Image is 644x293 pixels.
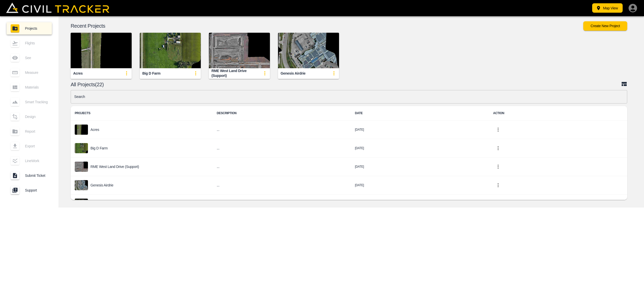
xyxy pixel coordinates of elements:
img: Civil Tracker [6,3,109,13]
img: Acres [71,33,132,68]
td: [DATE] [351,176,489,195]
img: project-image [75,162,88,172]
span: Support [25,188,48,192]
button: Map View [592,3,623,13]
th: DATE [351,106,489,120]
img: Genesis Airdrie [278,33,339,68]
a: Projects [7,22,52,35]
td: [DATE] [351,139,489,158]
p: Big D Farm [90,146,108,150]
img: project-image [75,199,88,209]
button: update-card-details [329,68,339,78]
img: RME West Land Drive (Support) [209,33,270,68]
a: Support [7,184,52,196]
a: Submit Ticket [7,169,52,182]
button: update-card-details [260,68,270,78]
p: Recent Projects [71,24,583,28]
th: ACTION [489,106,627,120]
div: Genesis Airdrie [281,71,305,76]
img: project-image [75,143,88,153]
td: [DATE] [351,158,489,176]
p: RME West Land Drive (Support) [90,165,139,169]
img: Big D Farm [140,33,201,68]
h6: ... [217,127,347,133]
th: PROJECTS [71,106,213,120]
button: Create New Project [583,21,627,31]
th: DESCRIPTION [213,106,351,120]
h6: ... [217,164,347,170]
img: project-image [75,180,88,190]
img: project-image [75,125,88,135]
p: All Projects(22) [71,82,621,87]
p: Genesis Airdrie [90,183,113,187]
td: [DATE] [351,195,489,213]
h6: ... [217,182,347,188]
div: RME West Land Drive (Support) [211,68,260,78]
div: Acres [73,71,83,76]
button: update-card-details [121,68,132,78]
button: update-card-details [191,68,201,78]
span: Projects [25,26,48,30]
span: Submit Ticket [25,174,48,178]
div: Big D Farm [142,71,160,76]
td: [DATE] [351,120,489,139]
h6: ... [217,145,347,151]
p: Acres [90,128,99,132]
